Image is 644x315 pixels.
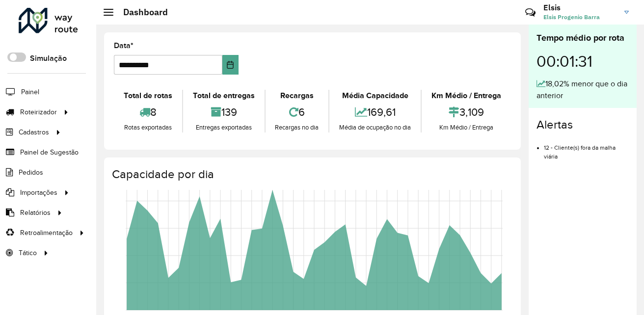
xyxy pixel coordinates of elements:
div: Km Médio / Entrega [424,90,509,102]
font: 139 [221,106,237,118]
div: Tempo médio por rota [537,31,629,45]
li: 12 - Cliente(s) fora da malha viária [544,136,629,161]
label: Simulação [30,52,67,64]
div: 00:01:31 [537,45,629,78]
span: Roteirizador [20,107,57,117]
span: Pedidos [19,167,43,178]
h2: Dashboard [113,7,168,18]
span: Retroalimentação [20,228,73,238]
h3: Elsis [543,3,617,12]
font: Data [114,41,131,50]
div: Total de entregas [186,90,262,102]
button: Choose Date [222,55,238,75]
span: Relatórios [20,208,51,218]
font: 3,109 [459,106,484,118]
div: Recargas no dia [268,123,326,132]
div: Recargas [268,90,326,102]
font: 169,61 [367,106,396,118]
div: Total de rotas [116,90,180,102]
span: Importações [20,187,57,198]
font: 8 [150,106,157,118]
font: 18,02% menor que o dia anterior [537,79,627,100]
div: Km Médio / Entrega [424,123,509,132]
div: Rotas exportadas [116,123,180,132]
div: Entregas exportadas [186,123,262,132]
div: Média Capacidade [332,90,418,102]
span: Painel de Sugestão [20,147,79,157]
a: Contato Rápido [520,2,541,23]
span: Cadastros [19,127,49,137]
h4: Capacidade por dia [112,167,511,182]
span: Elsis Progenio Barra [543,13,617,22]
span: Tático [19,248,37,258]
div: Média de ocupação no dia [332,123,418,132]
h4: Alertas [537,118,629,132]
font: 6 [298,106,305,118]
span: Painel [21,87,39,97]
